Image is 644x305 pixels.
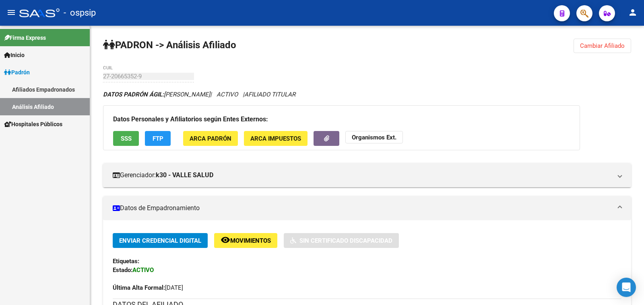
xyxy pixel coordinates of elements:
[250,135,301,142] span: ARCA Impuestos
[113,171,612,180] mat-panel-title: Gerenciador:
[244,91,295,98] span: AFILIADO TITULAR
[103,91,210,98] span: [PERSON_NAME]
[103,39,236,51] strong: PADRON -> Análisis Afiliado
[103,196,631,220] mat-expansion-panel-header: Datos de Empadronamiento
[113,266,132,274] strong: Estado:
[145,131,171,146] button: FTP
[352,134,396,141] strong: Organismos Ext.
[103,91,164,98] strong: DATOS PADRÓN ÁGIL:
[113,284,183,291] span: [DATE]
[113,131,139,146] button: SSS
[153,135,163,142] span: FTP
[113,114,570,125] h3: Datos Personales y Afiliatorios según Entes Externos:
[4,33,46,42] span: Firma Express
[113,284,165,291] strong: Última Alta Formal:
[113,258,139,265] strong: Etiquetas:
[214,233,277,248] button: Movimientos
[6,8,16,17] mat-icon: menu
[345,131,403,143] button: Organismos Ext.
[190,135,231,142] span: ARCA Padrón
[113,233,208,248] button: Enviar Credencial Digital
[617,278,636,297] div: Open Intercom Messenger
[299,237,392,244] span: Sin Certificado Discapacidad
[103,91,295,98] i: | ACTIVO |
[121,135,132,142] span: SSS
[284,233,399,248] button: Sin Certificado Discapacidad
[628,8,638,17] mat-icon: person
[113,204,612,213] mat-panel-title: Datos de Empadronamiento
[64,4,96,22] span: - ospsip
[4,120,62,129] span: Hospitales Públicos
[4,68,30,77] span: Padrón
[574,39,631,53] button: Cambiar Afiliado
[221,235,230,245] mat-icon: remove_red_eye
[244,131,308,146] button: ARCA Impuestos
[156,171,213,180] strong: k30 - VALLE SALUD
[580,42,625,49] span: Cambiar Afiliado
[119,237,201,244] span: Enviar Credencial Digital
[103,163,631,187] mat-expansion-panel-header: Gerenciador:k30 - VALLE SALUD
[132,266,154,274] strong: ACTIVO
[4,51,25,59] span: Inicio
[230,237,271,244] span: Movimientos
[183,131,238,146] button: ARCA Padrón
